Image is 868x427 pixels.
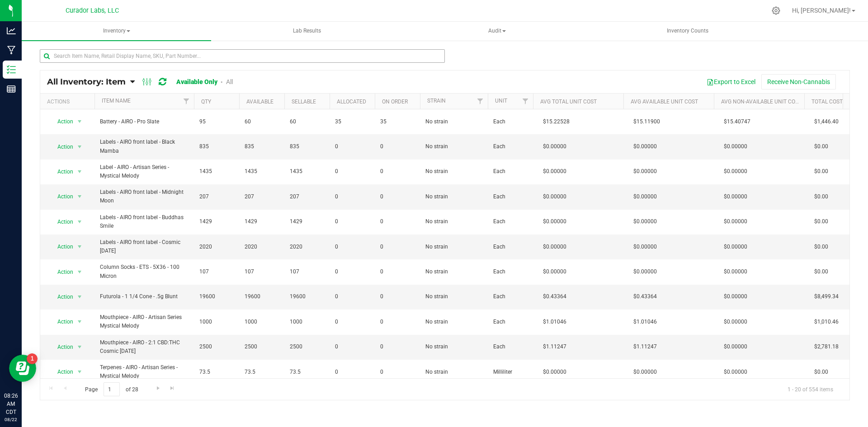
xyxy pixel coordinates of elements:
span: Labels - AIRO front label - Black Mamba [100,138,189,155]
span: $0.00000 [629,140,661,153]
span: No strain [425,192,482,201]
span: Lab Results [281,27,333,35]
span: $0.00 [810,140,833,153]
p: 08:26 AM CDT [4,392,18,416]
span: No strain [425,318,482,326]
span: 0 [335,267,369,276]
span: 0 [335,343,369,351]
button: Receive Non-Cannabis [761,74,836,89]
span: Futurola - 1 1/4 Cone - .5g Blunt [100,292,189,301]
span: $0.00 [810,190,833,203]
span: 60 [290,117,324,126]
span: Milliliter [493,368,528,376]
span: $0.00000 [629,265,661,278]
inline-svg: Analytics [7,26,16,35]
span: 2020 [199,243,234,251]
span: 2500 [290,343,324,351]
span: 2020 [290,243,324,251]
span: Each [493,142,528,151]
span: Action [49,291,74,303]
iframe: Resource center unread badge [27,353,38,364]
span: select [74,240,85,253]
a: Total Cost [811,99,843,105]
span: 60 [245,117,279,126]
span: Mouthpiece - AIRO - 2:1 CBD:THC Cosmic [DATE] [100,338,189,356]
span: Action [49,240,74,253]
span: select [74,216,85,228]
span: Hi, [PERSON_NAME]! [792,7,851,14]
span: $0.00000 [719,240,752,253]
span: Each [493,343,528,351]
span: 73.5 [245,368,279,376]
span: No strain [425,142,482,151]
span: No strain [425,267,482,276]
span: Action [49,266,74,278]
span: Each [493,243,528,251]
span: Action [49,366,74,378]
span: 1429 [245,217,279,226]
a: Qty [201,99,211,105]
span: $1.01046 [538,315,571,328]
span: $0.00000 [719,165,752,178]
input: 1 [104,382,120,396]
span: No strain [425,217,482,226]
inline-svg: Manufacturing [7,46,16,55]
span: Label - AIRO - Artisan Series - Mystical Melody [100,163,189,180]
span: $0.00000 [629,240,661,253]
span: $0.00000 [538,215,571,228]
span: $8,499.34 [810,290,843,303]
inline-svg: Reports [7,84,16,94]
span: Action [49,216,74,228]
span: $0.00000 [538,366,571,379]
span: 35 [380,117,415,126]
span: Each [493,318,528,326]
span: 0 [380,217,415,226]
a: Available Only [176,78,217,85]
span: Action [49,141,74,153]
span: 2500 [245,343,279,351]
span: 1429 [199,217,234,226]
span: 1435 [199,167,234,176]
span: All Inventory: Item [47,77,126,87]
span: Labels - AIRO front label - Buddhas Smile [100,213,189,230]
span: 0 [380,343,415,351]
a: Avg Total Unit Cost [540,99,597,105]
span: $0.00000 [629,215,661,228]
span: Each [493,192,528,201]
a: Allocated [337,99,366,105]
span: 1435 [290,167,324,176]
span: $0.00000 [629,190,661,203]
span: 207 [290,192,324,201]
span: Action [49,190,74,203]
span: Each [493,217,528,226]
span: 1429 [290,217,324,226]
span: 73.5 [199,368,234,376]
span: 0 [335,217,369,226]
span: No strain [425,343,482,351]
span: 95 [199,117,234,126]
span: $0.00000 [629,366,661,379]
span: Labels - AIRO front label - Cosmic [DATE] [100,238,189,255]
span: $0.43364 [538,290,571,303]
span: $1.11247 [629,340,661,353]
span: Mouthpiece - AIRO - Artisan Series Mystical Melody [100,313,189,330]
span: 107 [290,267,324,276]
span: Curador Labs, LLC [66,7,119,14]
span: $0.00000 [719,265,752,278]
span: select [74,341,85,353]
span: 19600 [245,292,279,301]
span: $0.00000 [538,190,571,203]
a: Audit [402,22,592,41]
span: 2500 [199,343,234,351]
a: Unit [495,98,507,104]
span: $0.00 [810,366,833,379]
span: 107 [245,267,279,276]
span: Page of 28 [77,382,146,396]
span: Each [493,292,528,301]
span: 1 - 20 of 554 items [780,382,840,396]
span: select [74,115,85,128]
a: Strain [427,98,446,104]
span: select [74,266,85,278]
span: select [74,190,85,203]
